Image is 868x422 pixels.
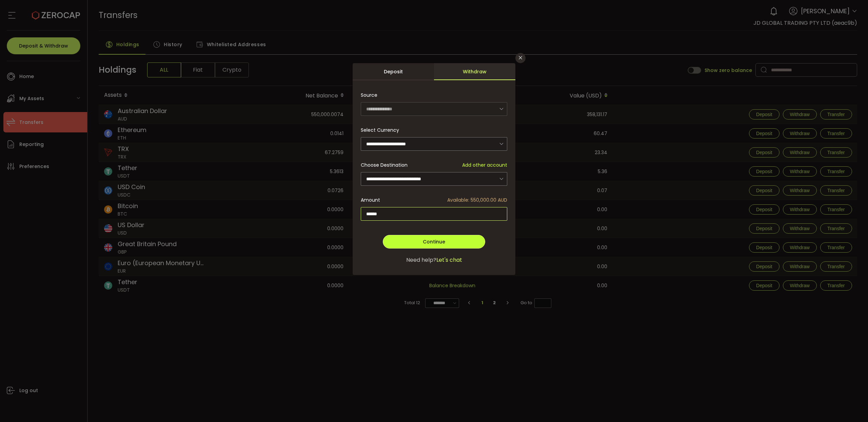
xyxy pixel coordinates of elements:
span: Available: 550,000.00 AUD [447,197,507,204]
label: Select Currency [361,127,403,133]
span: Amount [361,197,380,204]
span: Need help? [406,256,436,264]
span: Source [361,88,377,102]
div: Withdraw [434,63,515,80]
span: Add other account [462,162,507,169]
div: 聊天小组件 [787,349,868,422]
div: Deposit [353,63,434,80]
span: Choose Destination [361,162,408,169]
button: Continue [383,235,485,249]
iframe: Chat Widget [787,349,868,422]
div: dialog [353,63,515,275]
button: Close [515,53,526,63]
span: Let's chat [436,256,462,264]
span: Continue [423,238,445,245]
